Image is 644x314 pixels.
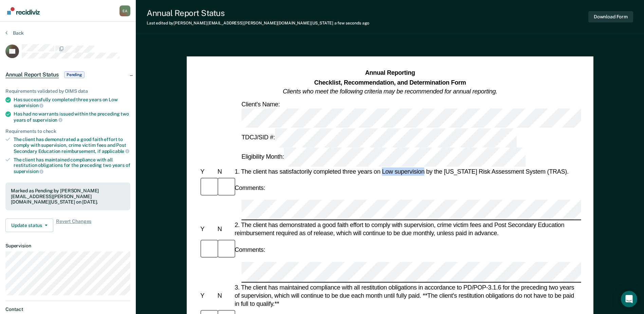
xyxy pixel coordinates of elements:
div: Last edited by [PERSON_NAME][EMAIL_ADDRESS][PERSON_NAME][DOMAIN_NAME][US_STATE] [147,21,369,25]
div: Y [199,292,216,300]
dt: Contact [5,307,130,312]
strong: Annual Reporting [365,70,415,76]
span: supervision [14,169,43,174]
div: N [216,168,233,176]
div: Y [199,168,216,176]
span: applicable [102,149,129,154]
div: N [216,292,233,300]
span: supervision [33,117,62,123]
div: 1. The client has satisfactorily completed three years on Low supervision by the [US_STATE] Risk ... [233,168,581,176]
span: a few seconds ago [334,21,369,25]
div: Requirements validated by OIMS data [5,88,130,94]
div: The client has maintained compliance with all restitution obligations for the preceding two years of [14,157,130,174]
span: Annual Report Status [5,71,59,78]
span: Revert Changes [56,219,91,232]
div: Marked as Pending by [PERSON_NAME][EMAIL_ADDRESS][PERSON_NAME][DOMAIN_NAME][US_STATE] on [DATE]. [11,188,125,205]
button: Download Form [588,11,633,22]
img: Recidiviz [7,7,40,15]
div: Y [199,225,216,233]
strong: Checklist, Recommendation, and Determination Form [314,79,466,86]
div: Annual Report Status [147,8,369,18]
div: Has successfully completed three years on Low [14,97,130,108]
div: Eligibility Month: [240,147,527,167]
div: The client has demonstrated a good faith effort to comply with supervision, crime victim fees and... [14,137,130,154]
button: Profile dropdown button [119,5,130,16]
div: Open Intercom Messenger [621,291,637,307]
div: Comments: [233,246,266,254]
div: 3. The client has maintained compliance with all restitution obligations in accordance to PD/POP-... [233,283,581,308]
div: Has had no warrants issued within the preceding two years of [14,111,130,123]
button: Back [5,30,24,36]
div: Requirements to check [5,128,130,134]
span: supervision [14,103,43,108]
div: E A [119,5,130,16]
dt: Supervision [5,243,130,249]
div: N [216,225,233,233]
button: Update status [5,219,53,232]
div: Comments: [233,184,266,192]
span: Pending [64,71,85,78]
div: TDCJ/SID #: [240,128,518,147]
em: Clients who meet the following criteria may be recommended for annual reporting. [283,88,497,95]
div: 2. The client has demonstrated a good faith effort to comply with supervision, crime victim fees ... [233,221,581,238]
